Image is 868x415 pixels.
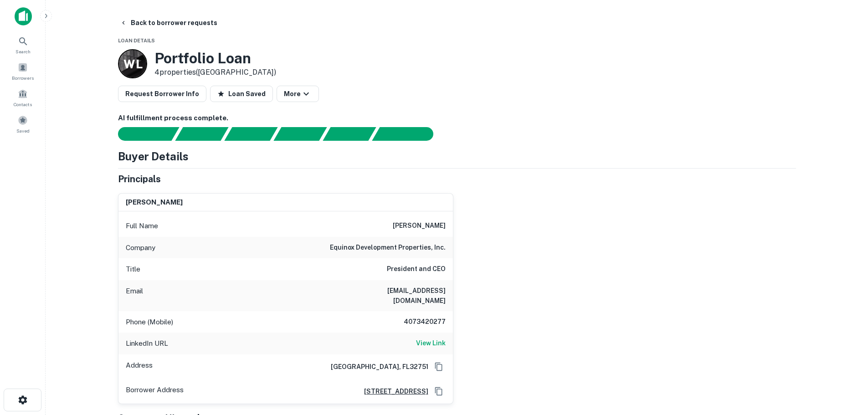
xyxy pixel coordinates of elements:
[123,55,142,73] p: W L
[324,362,428,372] h6: [GEOGRAPHIC_DATA], FL32751
[126,264,140,275] p: Title
[118,113,796,123] h6: AI fulfillment process complete.
[210,86,273,102] button: Loan Saved
[14,101,32,108] span: Contacts
[12,74,34,82] span: Borrowers
[822,342,868,386] iframe: Chat Widget
[126,338,168,349] p: LinkedIn URL
[126,197,183,208] h6: [PERSON_NAME]
[126,242,155,253] p: Company
[273,127,327,141] div: Principals found, AI now looking for contact information...
[416,338,446,349] a: View Link
[126,317,173,328] p: Phone (Mobile)
[3,85,43,110] a: Contacts
[118,172,161,186] h5: Principals
[3,32,43,57] a: Search
[126,384,184,398] p: Borrower Address
[15,48,31,55] span: Search
[330,242,446,253] h6: equinox development properties, inc.
[118,38,155,43] span: Loan Details
[175,127,228,141] div: Your request is received and processing...
[15,7,32,26] img: capitalize-icon.png
[391,317,446,328] h6: 4073420277
[224,127,277,141] div: Documents found, AI parsing details...
[126,286,143,306] p: Email
[432,384,446,398] button: Copy Address
[432,360,446,374] button: Copy Address
[126,360,153,374] p: Address
[357,386,428,396] a: [STREET_ADDRESS]
[336,286,446,306] h6: [EMAIL_ADDRESS][DOMAIN_NAME]
[126,220,158,231] p: Full Name
[107,127,175,141] div: Sending borrower request to AI...
[393,220,446,231] h6: [PERSON_NAME]
[416,338,446,348] h6: View Link
[16,127,30,134] span: Saved
[387,264,446,275] h6: President and CEO
[323,127,376,141] div: Principals found, still searching for contact information. This may take time...
[118,148,189,164] h4: Buyer Details
[116,15,221,31] button: Back to borrower requests
[118,86,206,102] button: Request Borrower Info
[3,112,43,136] a: Saved
[3,59,43,83] a: Borrowers
[154,67,276,78] p: 4 properties ([GEOGRAPHIC_DATA])
[277,86,319,102] button: More
[154,50,276,67] h3: Portfolio Loan
[372,127,444,141] div: AI fulfillment process complete.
